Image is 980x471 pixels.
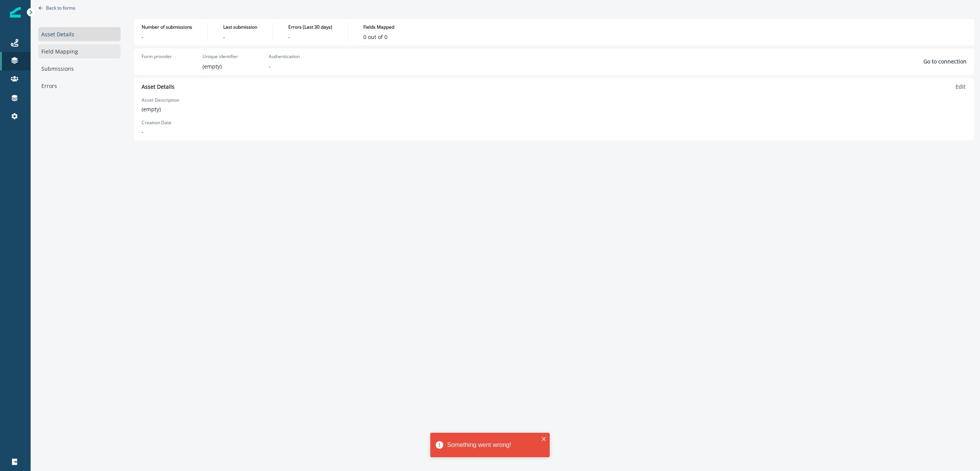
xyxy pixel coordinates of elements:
p: - [288,33,290,41]
p: Authentication [269,53,300,60]
p: Go to connection [923,58,967,65]
p: Fields Mapped [363,24,394,31]
button: close [541,436,547,442]
a: Asset Details [38,27,121,41]
p: Number of submissions [142,24,192,31]
p: (empty) [203,62,222,70]
p: Unique identifier [203,53,238,60]
p: - [269,62,271,70]
p: (empty) [142,105,179,113]
label: Asset Description [142,97,179,104]
div: Something went wrong! [447,440,539,450]
p: - [142,33,144,41]
label: Creation Date [142,119,171,126]
img: Inflection [10,7,21,18]
button: Go to connection [330,58,967,65]
p: Last submission [223,24,257,31]
p: - [142,128,171,136]
a: Field Mapping [38,44,121,58]
p: Back to forms [46,5,75,11]
p: Form provider [142,53,172,60]
button: Go back [38,5,75,11]
p: 0 out of 0 [363,33,387,41]
p: Edit [955,83,965,90]
a: Submissions [38,62,121,76]
p: Asset Details [142,83,175,91]
a: Errors [38,79,121,93]
p: Errors (Last 30 days) [288,24,332,31]
p: - [223,33,225,41]
button: Edit [954,83,967,90]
